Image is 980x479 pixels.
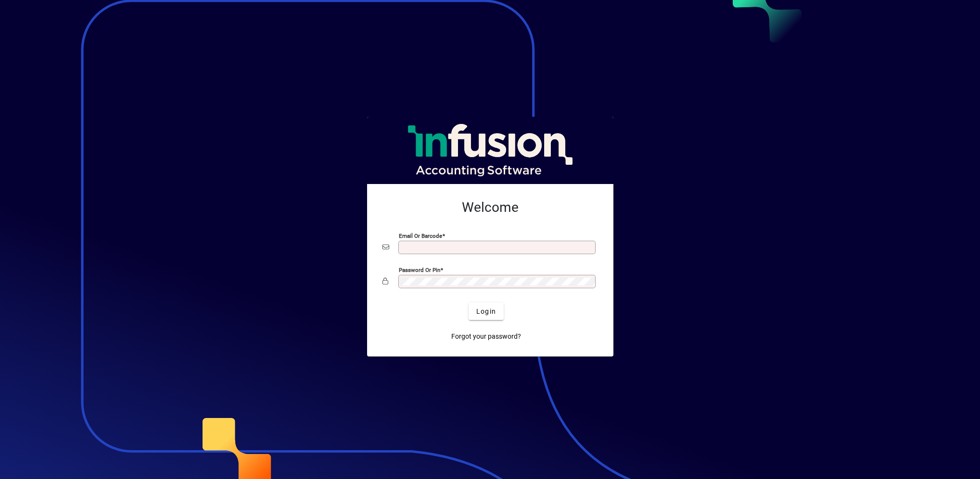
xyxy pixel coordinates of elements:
[447,328,525,345] a: Forgot your password?
[399,233,442,239] mat-label: Email or Barcode
[476,307,496,317] span: Login
[469,303,504,320] button: Login
[382,199,598,216] h2: Welcome
[399,267,440,273] mat-label: Password or Pin
[451,332,521,342] span: Forgot your password?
